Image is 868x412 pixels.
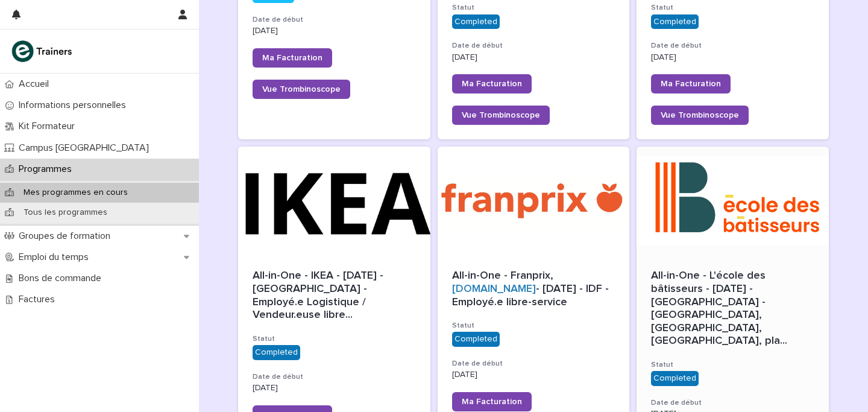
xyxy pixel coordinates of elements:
span: Vue Trombinoscope [462,111,540,119]
h3: Statut [253,334,416,344]
p: [DATE] [452,52,615,63]
a: [DOMAIN_NAME] [452,284,536,294]
p: Tous les programmes [14,208,117,218]
p: Programmes [14,163,81,175]
h3: Date de début [253,372,416,382]
p: Emploi du temps [14,252,98,263]
a: Vue Trombinoscope [253,80,350,99]
span: Vue Trombinoscope [262,85,341,93]
div: Completed [651,14,699,30]
a: Ma Facturation [651,74,731,93]
p: [DATE] [452,370,615,380]
h3: Date de début [452,41,615,51]
span: All-in-One - IKEA - [DATE] - [GEOGRAPHIC_DATA] - Employé.e Logistique / Vendeur.euse libre ... [253,270,416,322]
span: Ma Facturation [462,80,522,88]
h3: Date de début [651,398,814,408]
p: Factures [14,294,64,305]
p: [DATE] [253,26,416,36]
span: Ma Facturation [262,54,322,62]
p: Bons de commande [14,273,111,284]
a: Ma Facturation [452,74,532,93]
p: [DATE] [253,383,416,393]
a: Vue Trombinoscope [651,106,749,125]
h3: Statut [452,3,615,13]
a: Vue Trombinoscope [452,106,550,125]
a: Ma Facturation [452,392,532,411]
h3: Statut [651,3,814,13]
a: Ma Facturation [253,48,332,68]
p: Accueil [14,78,58,90]
p: Mes programmes en cours [14,188,137,198]
span: Vue Trombinoscope [661,111,739,119]
h3: Statut [651,360,814,370]
span: Ma Facturation [661,80,721,88]
span: All-in-One - L'école des bâtisseurs - [DATE] - [GEOGRAPHIC_DATA] - [GEOGRAPHIC_DATA], [GEOGRAPHIC... [651,270,814,348]
div: All-in-One - IKEA - 21 - Février 2025 - Île-de-France - Employé.e Logistique / Vendeur.euse libre... [253,270,416,322]
div: Completed [651,371,699,386]
p: Groupes de formation [14,230,120,242]
div: Completed [452,14,500,30]
h3: Statut [452,321,615,331]
div: Completed [452,332,500,347]
p: Informations personnelles [14,100,136,111]
img: K0CqGN7SDeD6s4JG8KQk [10,39,76,63]
p: Campus [GEOGRAPHIC_DATA] [14,142,159,154]
p: Kit Formateur [14,121,84,132]
div: Completed [253,345,300,360]
p: [DATE] [651,52,814,63]
div: All-in-One - L'école des bâtisseurs - 1 - Octobre 2024 - Île-de-France - Maçon, couvreur, plombie... [651,270,814,348]
h3: Date de début [452,359,615,369]
span: All-in-One - Franprix, - [DATE] - IDF - Employé.e libre-service [452,270,612,307]
h3: Date de début [253,15,416,25]
h3: Date de début [651,41,814,51]
span: Ma Facturation [462,398,522,406]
